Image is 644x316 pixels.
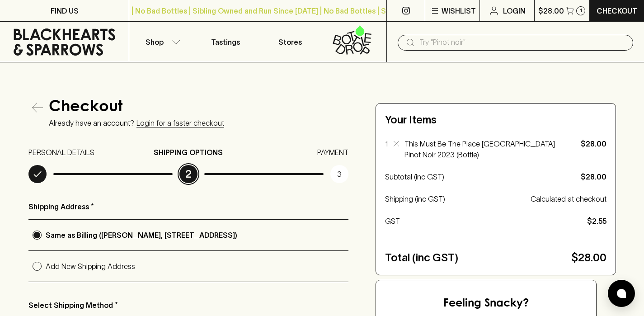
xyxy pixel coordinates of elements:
[561,138,606,149] p: $28.00
[580,8,582,13] p: 1
[419,35,626,50] input: Try "Pinot noir"
[136,119,224,127] a: Login for a faster checkout
[129,22,193,62] button: Shop
[146,37,164,47] p: Shop
[278,37,302,47] p: Stores
[531,193,606,204] p: Calculated at checkout
[258,22,322,62] a: Stores
[49,119,134,127] p: Already have an account?
[581,171,606,182] p: $28.00
[503,5,526,16] p: Login
[49,99,349,118] h4: Checkout
[385,250,567,266] p: Total (inc GST)
[317,147,348,158] p: PAYMENT
[28,300,349,311] p: Select Shipping Method *
[587,216,606,226] p: $2.55
[179,165,197,183] p: 2
[28,147,94,158] p: PERSONAL DETAILS
[385,193,526,204] p: Shipping (inc GST)
[193,22,258,62] a: Tastings
[385,138,388,160] p: 1
[51,5,79,16] p: FIND US
[538,5,564,16] p: $28.00
[385,216,583,226] p: GST
[442,5,476,16] p: Wishlist
[617,289,626,298] img: bubble-icon
[46,230,349,241] p: Same as Billing ([PERSON_NAME], [STREET_ADDRESS])
[385,171,577,182] p: Subtotal (inc GST)
[154,147,223,158] p: SHIPPING OPTIONS
[597,5,637,16] p: Checkout
[46,261,349,272] p: Add New Shipping Address
[385,113,437,127] h5: Your Items
[571,250,606,266] p: $28.00
[28,201,349,212] p: Shipping Address *
[330,165,348,183] p: 3
[443,297,529,311] h5: Feeling Snacky?
[404,138,555,160] p: This Must Be The Place [GEOGRAPHIC_DATA] Pinot Noir 2023 (Bottle)
[211,37,240,47] p: Tastings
